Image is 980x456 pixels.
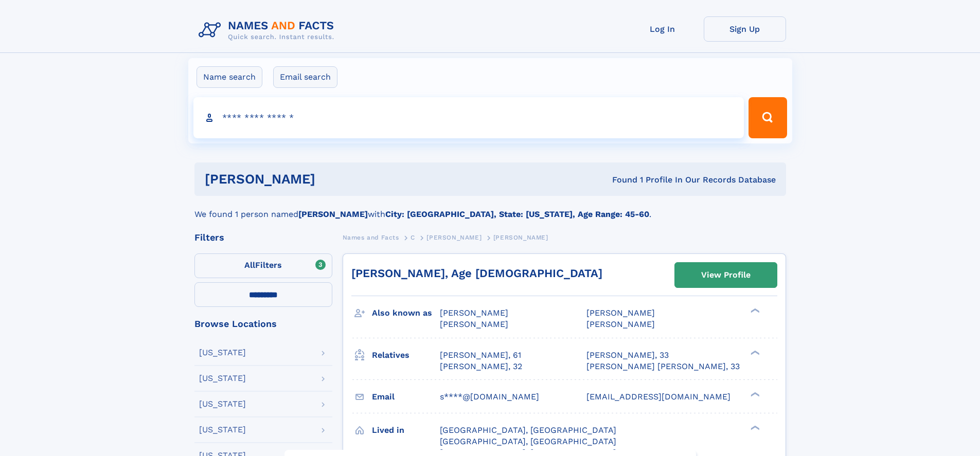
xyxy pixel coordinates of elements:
[440,361,522,372] a: [PERSON_NAME], 32
[748,349,760,356] div: ❯
[440,425,616,435] span: [GEOGRAPHIC_DATA], [GEOGRAPHIC_DATA]
[372,422,440,439] h3: Lived in
[194,16,343,44] img: Logo Names and Facts
[493,234,548,241] span: [PERSON_NAME]
[199,426,246,434] div: [US_STATE]
[372,388,440,406] h3: Email
[748,391,760,397] div: ❯
[199,349,246,357] div: [US_STATE]
[194,253,332,278] label: Filters
[464,174,776,186] div: Found 1 Profile In Our Records Database
[586,319,655,329] span: [PERSON_NAME]
[426,231,482,244] a: [PERSON_NAME]
[440,308,508,318] span: [PERSON_NAME]
[749,97,787,138] button: Search Button
[372,346,440,364] h3: Relatives
[440,436,616,446] span: [GEOGRAPHIC_DATA], [GEOGRAPHIC_DATA]
[440,350,521,361] a: [PERSON_NAME], 61
[273,66,337,88] label: Email search
[194,196,786,221] div: We found 1 person named with .
[298,209,368,219] b: [PERSON_NAME]
[199,374,246,382] div: [US_STATE]
[748,307,760,314] div: ❯
[343,231,399,244] a: Names and Facts
[701,263,751,287] div: View Profile
[244,260,255,270] span: All
[351,267,602,280] a: [PERSON_NAME], Age [DEMOGRAPHIC_DATA]
[197,66,262,88] label: Name search
[704,16,786,42] a: Sign Up
[199,400,246,408] div: [US_STATE]
[748,424,760,431] div: ❯
[193,97,744,138] input: search input
[586,392,730,402] span: [EMAIL_ADDRESS][DOMAIN_NAME]
[586,361,740,372] a: [PERSON_NAME] [PERSON_NAME], 33
[411,231,415,244] a: C
[385,209,649,219] b: City: [GEOGRAPHIC_DATA], State: [US_STATE], Age Range: 45-60
[675,263,777,287] a: View Profile
[372,304,440,322] h3: Also known as
[440,319,508,329] span: [PERSON_NAME]
[586,308,655,318] span: [PERSON_NAME]
[411,234,415,241] span: C
[194,319,332,329] div: Browse Locations
[205,173,464,186] h1: [PERSON_NAME]
[426,234,482,241] span: [PERSON_NAME]
[621,16,704,42] a: Log In
[586,350,669,361] a: [PERSON_NAME], 33
[194,233,332,242] div: Filters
